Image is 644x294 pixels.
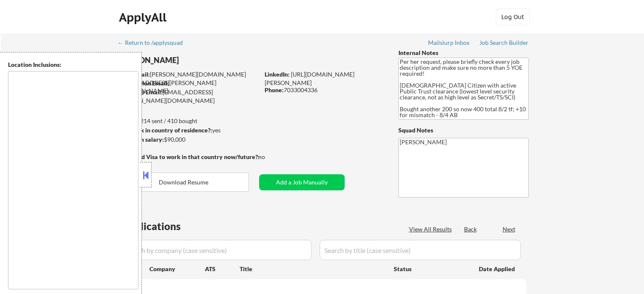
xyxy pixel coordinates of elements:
[428,39,470,48] a: Mailslurp Inbox
[479,265,516,273] div: Date Applied
[121,240,312,260] input: Search by company (case sensitive)
[394,261,467,276] div: Status
[496,8,530,25] button: Log Out
[118,135,259,144] div: $90,000
[118,126,212,134] strong: Can work in country of residence?:
[398,126,529,135] div: Squad Notes
[119,55,293,66] div: [PERSON_NAME]
[320,240,521,260] input: Search by title (case sensitive)
[8,60,138,69] div: Location Inclusions:
[118,39,191,48] a: ← Return to /applysquad
[118,40,191,46] div: ← Return to /applysquad
[119,70,259,95] div: [PERSON_NAME][DOMAIN_NAME][EMAIL_ADDRESS][PERSON_NAME][DOMAIN_NAME]
[503,225,516,234] div: Next
[118,117,259,125] div: 214 sent / 410 bought
[479,40,529,46] div: Job Search Builder
[119,153,260,160] strong: Will need Visa to work in that country now/future?:
[409,225,454,234] div: View All Results
[265,86,384,94] div: 7033004336
[265,71,354,86] a: [URL][DOMAIN_NAME][PERSON_NAME]
[259,174,345,190] button: Add a Job Manually
[464,225,478,234] div: Back
[265,86,284,93] strong: Phone:
[119,173,249,192] button: Download Resume
[265,71,290,78] strong: LinkedIn:
[428,40,470,46] div: Mailslurp Inbox
[121,221,205,231] div: Applications
[240,265,386,273] div: Title
[119,10,169,25] div: ApplyAll
[118,126,257,135] div: yes
[149,265,205,273] div: Company
[119,88,259,104] div: [EMAIL_ADDRESS][PERSON_NAME][DOMAIN_NAME]
[205,265,240,273] div: ATS
[258,153,282,161] div: no
[398,49,529,57] div: Internal Notes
